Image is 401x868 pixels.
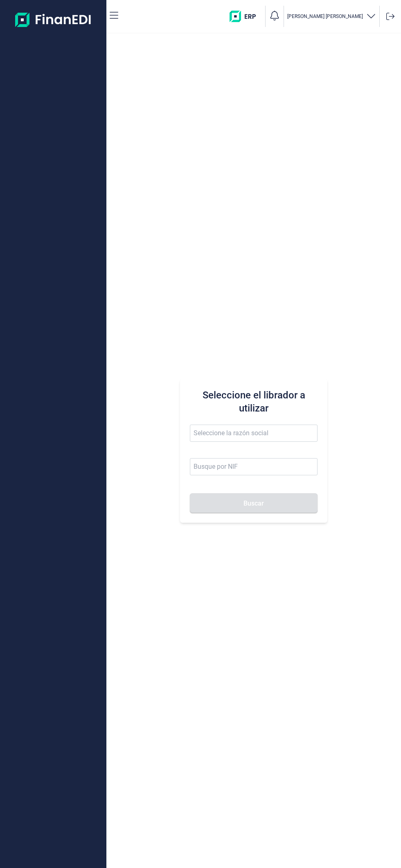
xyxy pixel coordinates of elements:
[190,493,318,513] button: Buscar
[287,13,363,20] p: [PERSON_NAME] [PERSON_NAME]
[190,425,318,442] input: Seleccione la razón social
[243,500,264,506] span: Buscar
[190,389,318,415] h3: Seleccione el librador a utilizar
[15,7,92,33] img: Logo de aplicación
[230,11,262,22] img: erp
[190,458,318,475] input: Busque por NIF
[287,11,376,22] button: [PERSON_NAME] [PERSON_NAME]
